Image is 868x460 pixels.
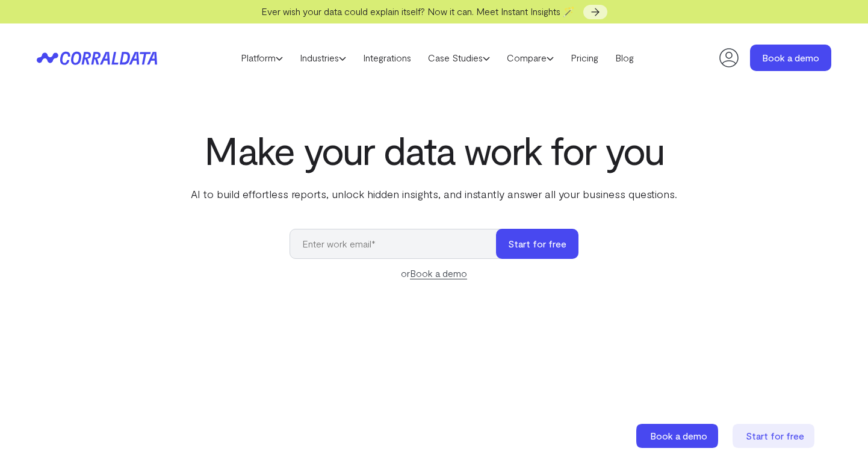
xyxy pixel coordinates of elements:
p: AI to build effortless reports, unlock hidden insights, and instantly answer all your business qu... [188,186,680,202]
a: Pricing [562,49,607,67]
span: Start for free [746,430,804,441]
a: Start for free [733,424,817,448]
a: Blog [607,49,642,67]
a: Book a demo [750,45,831,71]
a: Platform [232,49,291,67]
a: Book a demo [636,424,721,448]
a: Integrations [355,49,420,67]
h1: Make your data work for you [188,128,680,172]
a: Compare [498,49,562,67]
button: Start for free [496,229,578,259]
input: Enter work email* [290,229,508,259]
div: or [290,266,578,281]
span: Book a demo [650,430,707,441]
a: Industries [291,49,355,67]
a: Case Studies [420,49,498,67]
a: Book a demo [410,267,467,279]
span: Ever wish your data could explain itself? Now it can. Meet Instant Insights 🪄 [261,5,575,17]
